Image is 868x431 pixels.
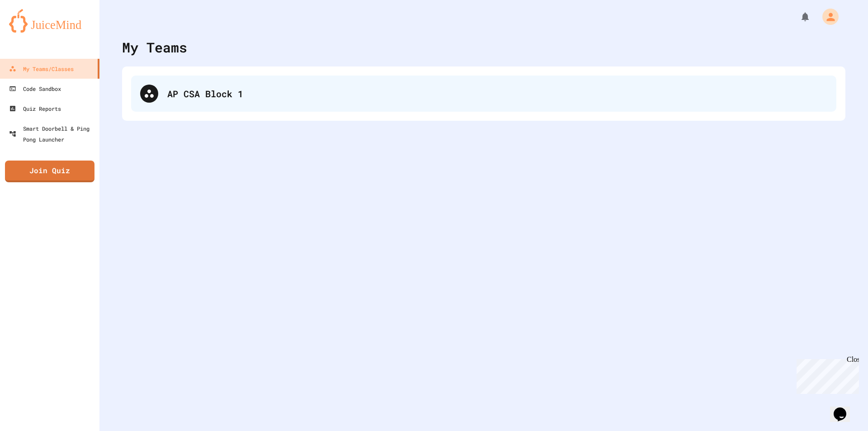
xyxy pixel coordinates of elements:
div: AP CSA Block 1 [167,87,827,100]
div: AP CSA Block 1 [131,76,836,112]
iframe: chat widget [793,355,859,394]
div: Smart Doorbell & Ping Pong Launcher [9,123,96,145]
a: Join Quiz [5,161,94,182]
div: My Notifications [783,9,813,24]
img: logo-orange.svg [9,9,90,33]
div: Chat with us now!Close [4,4,62,57]
div: My Teams/Classes [9,63,74,74]
div: My Teams [122,37,187,57]
div: Code Sandbox [9,83,61,94]
iframe: chat widget [830,395,859,422]
div: My Account [813,6,841,27]
div: Quiz Reports [9,103,61,114]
